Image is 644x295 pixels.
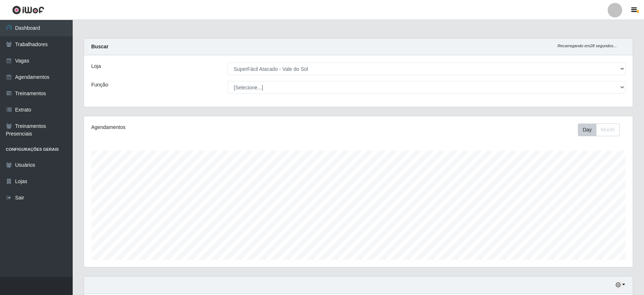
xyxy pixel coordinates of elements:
button: Day [578,124,596,136]
i: Recarregando em 28 segundos... [558,44,617,48]
button: Month [596,124,620,136]
img: CoreUI Logo [12,5,44,15]
label: Loja [91,62,101,70]
div: Agendamentos [91,124,307,131]
strong: Buscar [91,44,108,49]
div: First group [578,124,620,136]
div: Toolbar with button groups [578,124,625,136]
label: Função [91,81,108,89]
